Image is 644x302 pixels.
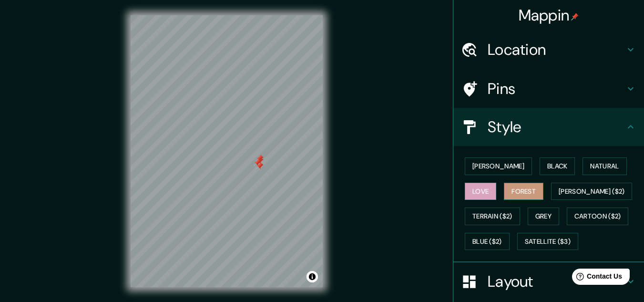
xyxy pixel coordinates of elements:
[517,233,578,250] button: Satellite ($3)
[465,183,496,200] button: Love
[567,208,629,225] button: Cartoon ($2)
[453,108,644,146] div: Style
[540,157,575,175] button: Black
[453,262,644,301] div: Layout
[571,13,579,21] img: pin-icon.png
[504,183,543,200] button: Forest
[488,79,625,98] h4: Pins
[307,271,318,282] button: Toggle attribution
[528,208,559,225] button: Grey
[453,31,644,69] div: Location
[488,40,625,59] h4: Location
[583,157,626,175] button: Natural
[465,233,510,250] button: Blue ($2)
[465,157,532,175] button: [PERSON_NAME]
[488,117,625,136] h4: Style
[465,208,520,225] button: Terrain ($2)
[551,183,632,200] button: [PERSON_NAME] ($2)
[131,15,323,287] canvas: Map
[559,265,634,292] iframe: Help widget launcher
[453,70,644,108] div: Pins
[519,6,579,25] h4: Mappin
[488,272,625,291] h4: Layout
